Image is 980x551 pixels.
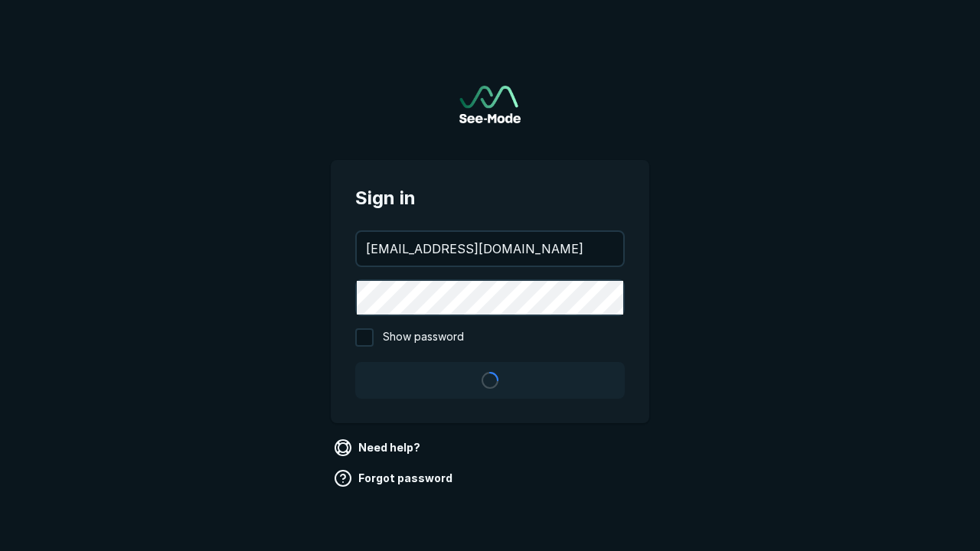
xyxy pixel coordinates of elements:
input: your@email.com [357,232,623,266]
span: Sign in [355,184,625,212]
a: Go to sign in [459,86,521,123]
a: Need help? [331,435,426,460]
img: See-Mode Logo [459,86,521,123]
span: Show password [383,328,464,347]
a: Forgot password [331,466,459,491]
